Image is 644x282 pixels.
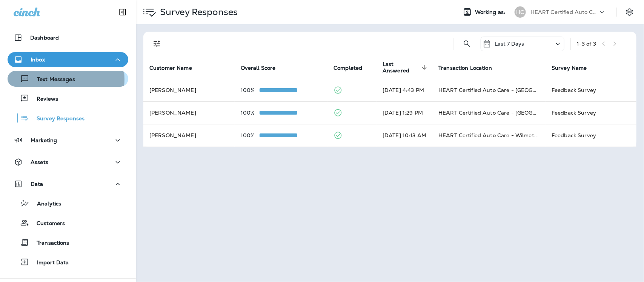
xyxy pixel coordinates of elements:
[432,79,546,101] td: HEART Certified Auto Care - [GEOGRAPHIC_DATA]
[241,132,260,138] p: 100%
[29,259,69,267] p: Import Data
[29,76,75,83] p: Text Messages
[8,110,128,126] button: Survey Responses
[143,101,235,124] td: [PERSON_NAME]
[546,124,636,147] td: Feedback Survey
[143,79,235,101] td: [PERSON_NAME]
[241,64,286,71] span: Overall Score
[30,35,59,41] p: Dashboard
[8,71,128,87] button: Text Messages
[432,101,546,124] td: HEART Certified Auto Care - [GEOGRAPHIC_DATA]
[8,155,128,170] button: Assets
[552,64,597,71] span: Survey Name
[149,36,164,51] button: Filters
[143,124,235,147] td: [PERSON_NAME]
[8,215,128,231] button: Customers
[31,181,43,187] p: Data
[623,5,636,19] button: Settings
[377,79,432,101] td: [DATE] 4:43 PM
[530,9,598,15] p: HEART Certified Auto Care
[112,5,133,20] button: Collapse Sidebar
[546,79,636,101] td: Feedback Survey
[438,64,502,71] span: Transaction Location
[8,30,128,45] button: Dashboard
[577,41,596,47] div: 1 - 3 of 3
[515,6,526,18] div: HC
[149,65,192,71] span: Customer Name
[546,101,636,124] td: Feedback Survey
[334,64,372,71] span: Completed
[29,201,61,208] p: Analytics
[377,101,432,124] td: [DATE] 1:29 PM
[8,234,128,250] button: Transactions
[8,52,128,67] button: Inbox
[475,9,507,15] span: Working as:
[29,240,69,247] p: Transactions
[8,254,128,270] button: Import Data
[8,176,128,192] button: Data
[438,65,492,71] span: Transaction Location
[383,61,420,74] span: Last Answered
[31,159,48,165] p: Assets
[31,57,45,63] p: Inbox
[495,41,524,47] p: Last 7 Days
[8,90,128,106] button: Reviews
[29,115,85,123] p: Survey Responses
[377,124,432,147] td: [DATE] 10:13 AM
[383,61,429,74] span: Last Answered
[241,87,260,93] p: 100%
[8,133,128,148] button: Marketing
[29,96,58,103] p: Reviews
[334,65,362,71] span: Completed
[8,195,128,211] button: Analytics
[460,36,475,51] button: Search Survey Responses
[149,64,202,71] span: Customer Name
[31,137,57,143] p: Marketing
[241,110,260,116] p: 100%
[241,65,276,71] span: Overall Score
[157,6,238,18] p: Survey Responses
[432,124,546,147] td: HEART Certified Auto Care - Wilmette
[552,65,587,71] span: Survey Name
[29,220,65,227] p: Customers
